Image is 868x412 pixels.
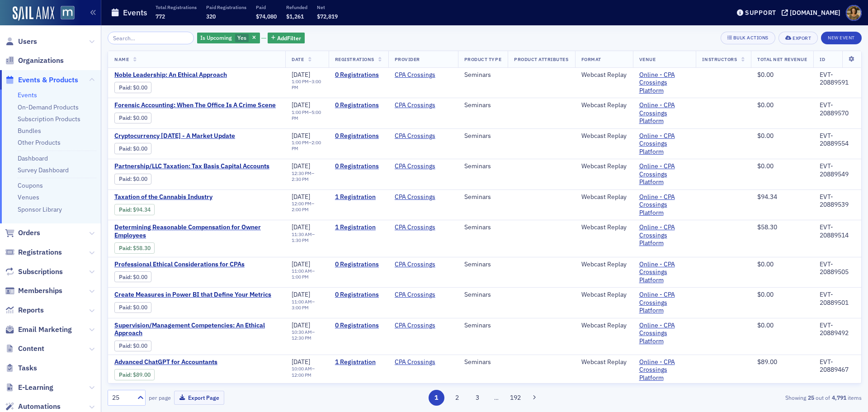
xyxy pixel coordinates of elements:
span: Forensic Accounting: When The Office Is A Crime Scene [114,101,276,109]
div: EVT-20889492 [820,322,855,337]
a: CPA Crossings [395,71,435,79]
time: 11:30 AM [292,231,312,237]
span: : [119,371,133,378]
a: Subscription Products [18,115,80,123]
a: Events [18,91,37,99]
time: 12:30 PM [292,335,311,341]
span: $58.30 [757,223,777,231]
span: … [490,393,503,402]
time: 3:00 PM [292,78,321,90]
span: [DATE] [292,162,310,170]
span: Is Upcoming [200,34,232,41]
span: $0.00 [133,342,147,349]
div: Seminars [464,291,501,299]
a: Dashboard [18,154,48,162]
span: [DATE] [292,321,310,329]
span: $72,819 [317,13,338,20]
span: Yes [237,34,246,41]
a: Organizations [5,56,64,66]
a: 0 Registrations [335,71,382,79]
span: Format [581,56,601,62]
a: Paid [119,304,130,311]
a: Online - CPA Crossings Platform [639,358,690,382]
a: Events & Products [5,75,78,85]
span: Tasks [18,363,37,373]
p: Net [317,4,338,10]
div: Seminars [464,358,501,366]
button: Export Page [174,391,224,405]
span: $0.00 [757,290,774,298]
span: $1,261 [286,13,304,20]
button: Export [778,32,818,44]
time: 5:00 PM [292,109,321,121]
div: Seminars [464,193,501,201]
span: $94.34 [133,206,151,213]
div: Seminars [464,132,501,140]
span: : [119,175,133,182]
a: Venues [18,193,39,201]
span: Registrations [335,56,374,62]
div: EVT-20889570 [820,101,855,117]
div: Webcast Replay [581,71,627,79]
span: $0.00 [133,114,147,121]
a: View Homepage [54,6,75,21]
span: Users [18,37,37,47]
button: 192 [508,390,524,406]
div: – [292,329,322,341]
span: CPA Crossings [395,71,452,79]
a: Online - CPA Crossings Platform [639,322,690,346]
a: Paid [119,245,130,251]
div: Seminars [464,223,501,232]
span: $0.00 [757,321,774,329]
span: $89.00 [133,371,151,378]
a: Supervision/Management Competencies: An Ethical Approach [114,322,279,337]
time: 1:00 PM [292,78,309,85]
a: Sponsor Library [18,205,62,213]
span: Instructors [702,56,737,62]
span: CPA Crossings [395,223,452,232]
span: [DATE] [292,71,310,79]
div: Webcast Replay [581,101,627,109]
time: 10:30 AM [292,329,312,335]
span: : [119,304,133,311]
span: $0.00 [757,71,774,79]
button: [DOMAIN_NAME] [782,9,844,16]
a: Paid [119,114,130,121]
div: Webcast Replay [581,223,627,232]
div: Paid: 1 - $9434 [114,204,155,215]
a: CPA Crossings [395,193,435,201]
a: Survey Dashboard [18,166,69,174]
a: Professional Ethical Considerations for CPAs [114,260,266,269]
span: [DATE] [292,290,310,298]
div: Yes [197,33,260,44]
a: Online - CPA Crossings Platform [639,162,690,186]
a: Automations [5,402,61,412]
a: Paid [119,145,130,152]
strong: 25 [806,393,816,402]
a: Online - CPA Crossings Platform [639,291,690,315]
div: Webcast Replay [581,162,627,170]
a: Online - CPA Crossings Platform [639,132,690,156]
time: 1:30 PM [292,237,309,243]
a: Paid [119,175,130,182]
span: Noble Leadership: An Ethical Approach [114,71,266,79]
span: $0.00 [133,84,147,91]
span: $0.00 [133,145,147,152]
a: On-Demand Products [18,103,79,111]
input: Search… [108,32,194,44]
span: 772 [156,13,165,20]
span: Memberships [18,286,62,296]
a: Memberships [5,286,62,296]
div: Showing out of items [617,393,862,402]
a: Other Products [18,138,61,147]
div: Webcast Replay [581,193,627,201]
span: [DATE] [292,260,310,268]
span: Email Marketing [18,325,72,335]
button: 3 [470,390,486,406]
time: 2:00 PM [292,206,309,213]
span: Profile [846,5,862,21]
div: – [292,170,322,182]
span: Create Measures in Power BI that Define Your Metrics [114,291,271,299]
a: Paid [119,206,130,213]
